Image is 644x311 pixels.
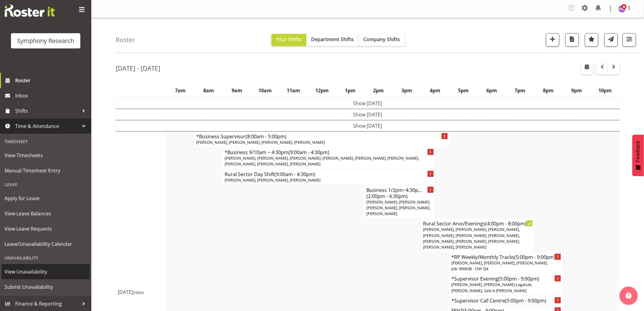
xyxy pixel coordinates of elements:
a: Submit Unavailability [2,279,90,295]
span: View Leave Balances [5,209,87,218]
th: 4pm [421,84,450,98]
img: help-xxl-2.png [626,293,632,299]
span: View Timesheets [5,151,87,160]
h2: [DATE] - [DATE] [116,64,160,72]
span: View Unavailability [5,267,87,276]
span: Company Shifts [364,36,400,43]
a: Manual Timesheet Entry [2,163,90,178]
h4: Business 1/2pm~4:30p... [366,187,433,199]
span: Submit Unavailability [5,282,87,292]
h4: *Supervisor Call Centre [451,298,561,304]
button: Company Shifts [359,34,405,46]
th: 3pm [393,84,421,98]
span: (5:00pm - 9:00pm) [505,297,546,304]
th: 2pm [364,84,393,98]
h4: *Business 9/10am ~ 4:30pm [225,149,433,155]
span: (4:00pm - 8:00pm) [485,220,527,227]
div: Unavailability [2,252,90,264]
span: (9:00am - 4:30pm) [289,149,330,156]
h4: *Business Supervisor [197,133,448,140]
button: Add a new shift [546,33,559,47]
button: Filter Shifts [623,33,636,47]
span: [PERSON_NAME], [PERSON_NAME], [PERSON_NAME], [PERSON_NAME], [PERSON_NAME], [PERSON_NAME], [PERSON... [423,227,520,250]
td: Show [DATE] [116,109,620,120]
span: (9:00am - 4:30pm) [275,171,316,178]
a: View Leave Balances [2,206,90,221]
th: 1pm [336,84,364,98]
th: 8pm [534,84,563,98]
h4: Rural Sector Day Shift [225,171,433,177]
span: Inbox [15,91,88,100]
td: Show [DATE] [116,97,620,109]
h4: Rural Sector Arvo/Evenings [423,221,532,227]
button: Highlight an important date within the roster. [585,33,598,47]
h4: Roster [116,36,135,43]
div: Symphony Research [17,36,74,45]
span: [PERSON_NAME], [PERSON_NAME]-Lagatule, [PERSON_NAME], Said A [PERSON_NAME] [451,282,532,293]
button: Department Shifts [306,34,359,46]
span: Your Shifts [276,36,302,43]
th: 6pm [478,84,506,98]
span: [PERSON_NAME], [PERSON_NAME], [PERSON_NAME], [PERSON_NAME], [PERSON_NAME] [366,199,431,216]
span: (Hide) [133,290,144,295]
span: Apply for Leave [5,194,87,203]
td: Show [DATE] [116,120,620,132]
th: 9am [223,84,251,98]
img: hitesh-makan1261.jpg [618,5,626,12]
button: Send a list of all shifts for the selected filtered period to all rostered employees. [604,33,618,47]
span: Shifts [15,106,79,115]
span: Time & Attendance [15,122,79,131]
span: (5:00pm - 9:00pm) [514,254,555,260]
span: [PERSON_NAME], [PERSON_NAME], [PERSON_NAME] [225,177,321,183]
span: Manual Timesheet Entry [5,166,87,175]
th: 10pm [591,84,620,98]
button: Download a PDF of the roster according to the set date range. [565,33,579,47]
button: Feedback - Show survey [632,135,644,176]
a: Leave/Unavailability Calendar [2,236,90,252]
span: Finance & Reporting [15,299,79,308]
th: 5pm [450,84,478,98]
th: 11am [279,84,308,98]
th: 9pm [563,84,591,98]
span: Department Shifts [311,36,354,43]
span: Leave/Unavailability Calendar [5,239,87,249]
span: View Leave Requests [5,224,87,233]
button: Your Shifts [271,34,306,46]
th: 7am [166,84,194,98]
th: 12pm [308,84,336,98]
span: [PERSON_NAME], [PERSON_NAME], [PERSON_NAME], [PERSON_NAME], [PERSON_NAME], [PERSON_NAME], [PERSON... [225,155,419,167]
div: Leave [2,178,90,191]
th: 10am [251,84,279,98]
a: View Unavailability [2,264,90,279]
span: [PERSON_NAME], [PERSON_NAME], [PERSON_NAME], [PERSON_NAME] [197,140,325,145]
span: [PERSON_NAME], [PERSON_NAME], [PERSON_NAME] [451,260,547,266]
span: (2:00pm - 4:30pm) [366,193,408,200]
th: 8am [194,84,223,98]
span: (8:00am - 5:00pm) [246,133,287,140]
th: 7pm [506,84,534,98]
img: Rosterit website logo [5,5,55,17]
a: Apply for Leave [2,191,90,206]
h4: *RP Weekly/Monthly Tracks [451,254,561,260]
a: View Leave Requests [2,221,90,236]
button: Select a specific date within the roster. [581,62,593,74]
span: Roster [15,76,88,85]
span: Feedback [635,141,641,162]
div: Timesheet [2,135,90,148]
h4: *Supervisor Evening [451,276,561,282]
span: (5:00pm - 9:00pm) [498,275,539,282]
a: View Timesheets [2,148,90,163]
p: Job: 990638 - CMI Q4 [451,266,561,272]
